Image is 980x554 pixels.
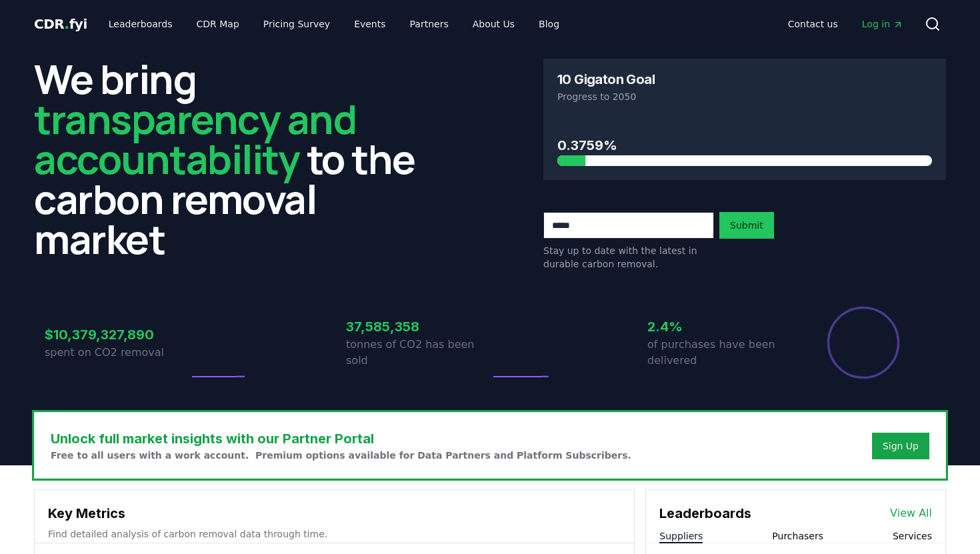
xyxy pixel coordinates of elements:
[543,244,714,271] p: Stay up to date with the latest in durable carbon removal.
[346,337,490,369] p: tonnes of CO2 has been sold
[34,15,87,33] a: CDR.fyi
[557,90,932,103] p: Progress to 2050
[893,529,932,543] button: Services
[346,317,490,337] h3: 37,585,358
[186,12,250,36] a: CDR Map
[45,325,189,345] h3: $10,379,327,890
[647,317,791,337] h3: 2.4%
[659,503,751,523] h3: Leaderboards
[719,212,774,239] button: Submit
[343,12,396,36] a: Events
[462,12,525,36] a: About Us
[772,529,823,543] button: Purchasers
[883,439,919,453] a: Sign Up
[659,529,703,543] button: Suppliers
[777,12,849,36] a: Contact us
[528,12,570,36] a: Blog
[34,59,437,259] h2: We bring to the carbon removal market
[45,345,189,361] p: spent on CO2 removal
[98,12,183,36] a: Leaderboards
[253,12,341,36] a: Pricing Survey
[98,12,570,36] nav: Main
[851,12,914,36] a: Log in
[872,433,929,459] button: Sign Up
[557,135,932,155] h3: 0.3759%
[48,527,621,541] p: Find detailed analysis of carbon removal data through time.
[399,12,459,36] a: Partners
[890,505,932,521] a: View All
[647,337,791,369] p: of purchases have been delivered
[34,91,356,186] span: transparency and accountability
[826,305,901,380] div: Percentage of sales delivered
[51,429,631,449] h3: Unlock full market insights with our Partner Portal
[48,503,621,523] h3: Key Metrics
[34,16,87,32] span: CDR fyi
[65,16,69,32] span: .
[777,12,914,36] nav: Main
[862,17,903,31] span: Log in
[51,449,631,462] p: Free to all users with a work account. Premium options available for Data Partners and Platform S...
[557,73,655,86] h3: 10 Gigaton Goal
